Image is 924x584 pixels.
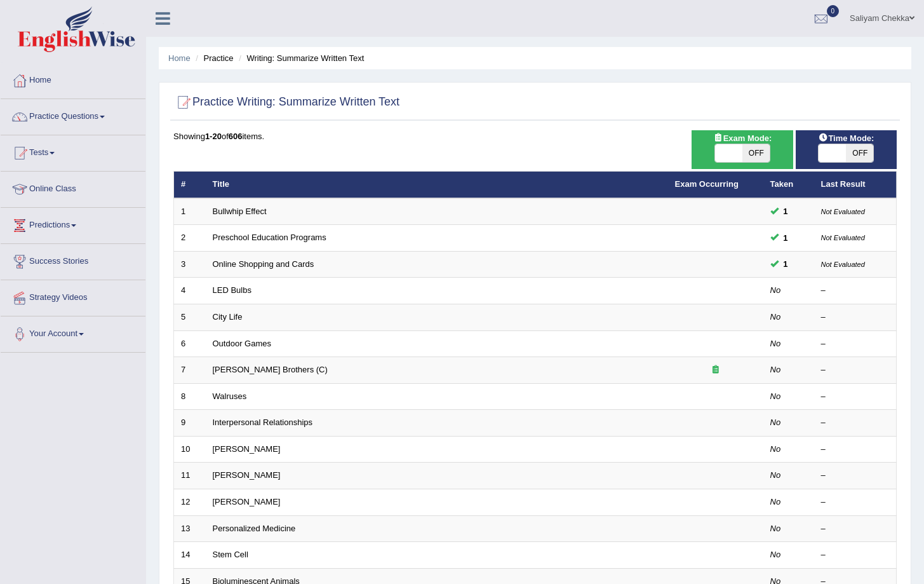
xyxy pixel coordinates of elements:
a: Exam Occurring [675,179,739,189]
a: Outdoor Games [213,339,272,348]
th: Title [206,172,668,198]
a: Home [168,53,191,63]
th: Last Result [814,172,897,198]
div: – [821,364,890,376]
a: Home [1,63,145,95]
a: Strategy Videos [1,280,145,312]
a: [PERSON_NAME] [213,497,281,506]
div: – [821,311,890,323]
td: 5 [174,304,206,331]
td: 14 [174,542,206,569]
b: 606 [229,132,243,141]
td: 6 [174,330,206,357]
td: 10 [174,436,206,463]
em: No [770,497,781,506]
div: – [821,549,890,561]
span: Exam Mode: [708,132,777,145]
td: 7 [174,357,206,384]
em: No [770,391,781,401]
em: No [770,470,781,480]
small: Not Evaluated [821,261,865,268]
td: 4 [174,278,206,304]
div: – [821,523,890,535]
a: Your Account [1,316,145,348]
a: City Life [213,312,243,322]
em: No [770,444,781,454]
span: You can still take this question [779,257,793,271]
em: No [770,285,781,295]
a: [PERSON_NAME] [213,444,281,454]
a: Interpersonal Relationships [213,418,313,427]
div: – [821,285,890,297]
em: No [770,312,781,322]
em: No [770,365,781,374]
th: # [174,172,206,198]
a: Online Class [1,172,145,203]
em: No [770,550,781,559]
td: 12 [174,489,206,515]
a: Tests [1,135,145,167]
td: 1 [174,198,206,225]
a: Online Shopping and Cards [213,259,314,269]
td: 13 [174,515,206,542]
a: Stem Cell [213,550,248,559]
td: 2 [174,225,206,252]
div: Showing of items. [173,130,897,142]
em: No [770,418,781,427]
span: You can still take this question [779,205,793,218]
a: Predictions [1,208,145,240]
a: [PERSON_NAME] Brothers (C) [213,365,328,374]
span: OFF [742,144,770,162]
div: Exam occurring question [675,364,756,376]
h2: Practice Writing: Summarize Written Text [173,93,399,112]
td: 8 [174,383,206,410]
a: Success Stories [1,244,145,276]
a: Preschool Education Programs [213,233,326,242]
em: No [770,524,781,533]
a: Bullwhip Effect [213,207,267,216]
a: Walruses [213,391,247,401]
div: – [821,496,890,508]
a: LED Bulbs [213,285,251,295]
small: Not Evaluated [821,208,865,215]
div: – [821,391,890,403]
div: – [821,444,890,456]
td: 3 [174,251,206,278]
div: – [821,338,890,350]
a: Practice Questions [1,99,145,131]
a: [PERSON_NAME] [213,470,281,480]
span: You can still take this question [779,231,793,245]
li: Practice [192,52,233,64]
td: 11 [174,463,206,489]
th: Taken [763,172,814,198]
span: 0 [827,5,840,17]
div: Show exams occurring in exams [692,130,793,169]
span: OFF [846,144,873,162]
li: Writing: Summarize Written Text [236,52,364,64]
em: No [770,339,781,348]
td: 9 [174,410,206,437]
small: Not Evaluated [821,234,865,241]
b: 1-20 [205,132,222,141]
div: – [821,417,890,429]
a: Personalized Medicine [213,524,296,533]
span: Time Mode: [813,132,879,145]
div: – [821,470,890,482]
